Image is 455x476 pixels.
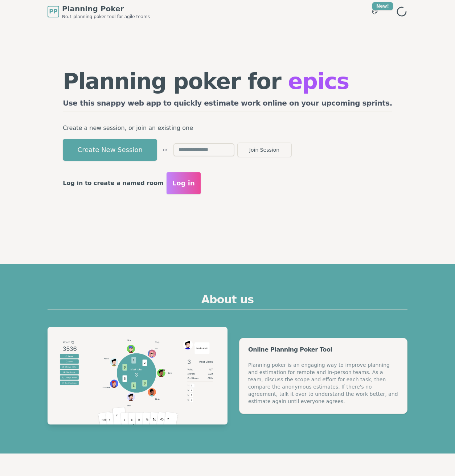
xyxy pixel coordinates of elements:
[248,347,398,353] div: Online Planning Poker Tool
[49,7,57,16] span: PP
[48,4,150,20] a: PPPlanning PokerNo.1 planning poker tool for agile teams
[63,123,392,133] p: Create a new session, or join an existing one
[63,178,164,188] p: Log in to create a named room
[62,14,150,20] span: No.1 planning poker tool for agile teams
[63,98,392,111] h2: Use this snappy web app to quickly estimate work online on your upcoming sprints.
[248,361,398,405] div: Planning poker is an engaging way to improve planning and estimation for remote and in-person tea...
[163,147,167,153] span: or
[368,5,381,18] button: New!
[372,2,393,10] div: New!
[167,172,201,194] button: Log in
[62,4,150,14] span: Planning Poker
[172,178,195,188] span: Log in
[48,293,407,309] h2: About us
[63,139,157,161] button: Create New Session
[63,70,392,92] h1: Planning poker for
[237,143,292,157] button: Join Session
[48,327,227,424] img: Planning Poker example session
[288,69,349,94] span: epics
